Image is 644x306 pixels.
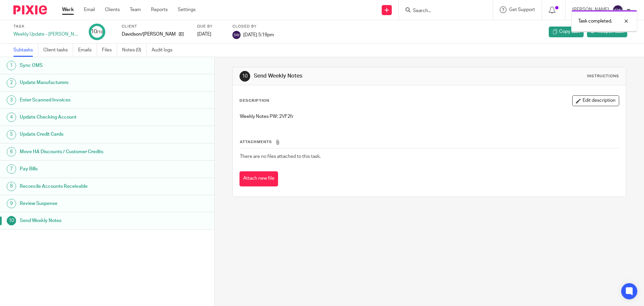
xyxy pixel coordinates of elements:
[232,24,274,29] label: Closed by
[13,44,38,57] a: Subtasks
[102,44,117,57] a: Files
[13,31,80,38] div: Weekly Update - [PERSON_NAME]
[578,18,612,25] p: Task completed.
[84,6,95,13] a: Email
[240,154,321,159] span: There are no files attached to this task.
[20,216,145,226] h1: Send Weekly Notes
[239,98,269,103] p: Description
[7,147,16,157] div: 6
[7,199,16,208] div: 9
[239,171,278,186] button: Attach new file
[13,5,47,14] img: Pixie
[20,112,145,122] h1: Update Checking Account
[78,44,97,57] a: Emails
[7,78,16,88] div: 2
[7,61,16,70] div: 1
[243,32,274,37] span: [DATE] 5:19pm
[122,31,175,38] p: Davidson/[PERSON_NAME]
[7,95,16,105] div: 3
[7,216,16,225] div: 10
[240,113,619,120] p: Weekly Notes PW: 2VF2fr
[7,130,16,139] div: 5
[122,44,147,57] a: Notes (0)
[7,182,16,191] div: 8
[20,199,145,209] h1: Review Suspense
[43,44,73,57] a: Client tasks
[91,28,103,36] div: 10
[152,44,177,57] a: Audit logs
[20,164,145,174] h1: Pay Bills
[254,73,444,80] h1: Send Weekly Notes
[240,140,272,144] span: Attachments
[197,24,224,29] label: Due by
[20,60,145,71] h1: Sync OMS
[122,24,189,29] label: Client
[178,6,196,13] a: Settings
[151,6,168,13] a: Reports
[20,78,145,88] h1: Update Manufacturers
[572,95,619,106] button: Edit description
[20,181,145,191] h1: Reconcile Accounts Receivable
[7,113,16,122] div: 4
[20,95,145,105] h1: Enter Scanned Invoices
[232,31,240,39] img: svg%3E
[197,31,224,38] div: [DATE]
[97,30,103,34] small: /10
[20,129,145,139] h1: Update Credit Cards
[239,71,250,82] div: 10
[612,5,623,15] img: svg%3E
[587,74,619,79] div: Instructions
[13,24,80,29] label: Task
[105,6,120,13] a: Clients
[7,164,16,174] div: 7
[130,6,141,13] a: Team
[20,147,145,157] h1: Move HA Discounts / Customer Credits
[62,6,74,13] a: Work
